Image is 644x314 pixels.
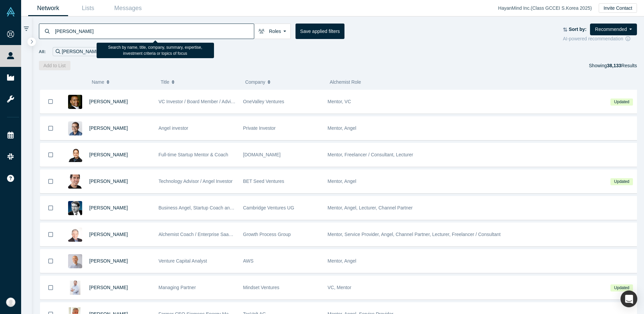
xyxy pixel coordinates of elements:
[607,63,637,68] span: Results
[54,23,254,39] input: Search by name, title, company, summary, expertise, investment criteria or topics of focus
[68,148,82,162] img: Samir Ghosh's Profile Image
[68,254,82,268] img: Alex Ha's Profile Image
[89,125,128,131] a: [PERSON_NAME]
[68,228,82,242] img: Chuck DeVita's Profile Image
[53,47,108,56] div: [PERSON_NAME]
[40,143,61,166] button: Bookmark
[68,121,82,135] img: Danny Chee's Profile Image
[39,48,46,55] span: All:
[610,178,633,185] span: Updated
[254,24,291,39] button: Roles
[6,7,15,16] img: Alchemist Vault Logo
[39,61,70,70] button: Add to List
[159,179,233,184] span: Technology Advisor / Angel Investor
[328,258,357,264] span: Mentor, Angel
[159,99,237,104] span: VC Investor / Board Member / Advisor
[243,99,284,104] span: OneValley Ventures
[243,179,284,184] span: BET Seed Ventures
[328,285,352,290] span: VC, Mentor
[159,258,207,264] span: Venture Capital Analyst
[328,152,413,157] span: Mentor, Freelancer / Consultant, Lecturer
[89,285,128,290] a: [PERSON_NAME]
[40,196,61,220] button: Bookmark
[89,99,128,104] a: [PERSON_NAME]
[296,24,344,39] button: Save applied filters
[328,125,357,131] span: Mentor, Angel
[607,63,621,68] strong: 38,133
[92,75,154,89] button: Name
[68,174,82,189] img: Boris Livshutz's Profile Image
[328,99,351,104] span: Mentor, VC
[159,125,189,131] span: Angel investor
[89,258,128,264] a: [PERSON_NAME]
[108,0,148,16] a: Messages
[159,285,196,290] span: Managing Partner
[245,75,323,89] button: Company
[100,48,105,55] button: Remove Filter
[328,232,501,237] span: Mentor, Service Provider, Angel, Channel Partner, Lecturer, Freelancer / Consultant
[89,232,128,237] a: [PERSON_NAME]
[330,79,361,85] span: Alchemist Role
[159,205,272,210] span: Business Angel, Startup Coach and best-selling author
[40,170,61,193] button: Bookmark
[40,117,61,140] button: Bookmark
[245,75,265,89] span: Company
[89,205,128,210] a: [PERSON_NAME]
[68,0,108,16] a: Lists
[243,205,294,210] span: Cambridge Ventures UG
[28,0,68,16] a: Network
[243,232,291,237] span: Growth Process Group
[159,232,317,237] span: Alchemist Coach / Enterprise SaaS & Ai Subscription Model Thought Leader
[563,35,637,42] div: AI-powered recommendation
[610,284,633,291] span: Updated
[92,75,104,89] span: Name
[243,125,276,131] span: Private Investor
[68,95,82,109] img: Juan Scarlett's Profile Image
[161,75,238,89] button: Title
[40,276,61,299] button: Bookmark
[40,249,61,273] button: Bookmark
[498,5,599,12] div: HayanMind Inc. ( Class GCCEI S.Korea 2025 )
[610,99,633,106] span: Updated
[89,152,128,157] a: [PERSON_NAME]
[328,205,413,210] span: Mentor, Angel, Lecturer, Channel Partner
[589,61,637,70] div: Showing
[599,3,637,13] button: Invite Contact
[40,90,61,113] button: Bookmark
[569,27,587,32] strong: Sort by:
[6,298,15,307] img: Suhan Lee's Account
[243,285,279,290] span: Mindset Ventures
[243,258,254,264] span: AWS
[243,152,281,157] span: [DOMAIN_NAME]
[159,152,228,157] span: Full-time Startup Mentor & Coach
[89,179,128,184] a: [PERSON_NAME]
[161,75,169,89] span: Title
[590,24,637,35] button: Recommended
[68,281,82,295] img: Daniel Ibri's Profile Image
[68,201,82,215] img: Martin Giese's Profile Image
[328,179,357,184] span: Mentor, Angel
[40,223,61,246] button: Bookmark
